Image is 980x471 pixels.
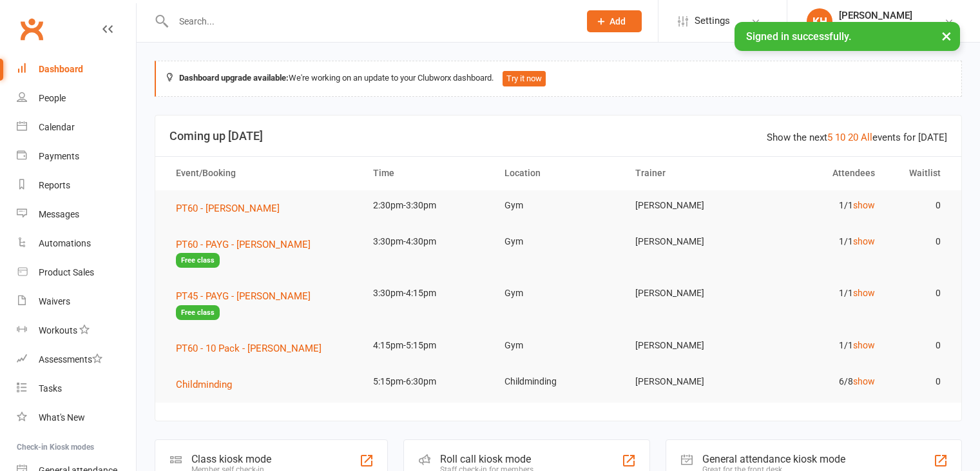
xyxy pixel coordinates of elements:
td: 1/1 [755,330,887,361]
td: 3:30pm-4:15pm [361,278,493,308]
span: Settings [695,6,730,35]
td: 0 [887,278,952,308]
a: 20 [848,132,858,143]
div: NRG Fitness Centre [839,21,917,33]
div: We're working on an update to your Clubworx dashboard. [155,61,962,97]
span: PT45 - PAYG - [PERSON_NAME] [176,290,311,302]
td: [PERSON_NAME] [624,330,755,361]
div: KH [807,8,832,34]
td: Gym [493,226,624,257]
div: Calendar [39,122,75,132]
td: 3:30pm-4:30pm [361,226,493,257]
td: 2:30pm-3:30pm [361,190,493,221]
a: 10 [835,132,845,143]
div: Reports [39,180,70,190]
th: Time [361,157,493,190]
th: Event/Booking [164,157,361,190]
th: Trainer [624,157,755,190]
a: Tasks [17,374,136,403]
div: Dashboard [39,64,83,74]
td: Gym [493,278,624,308]
div: Payments [39,151,79,161]
button: PT60 - 10 Pack - [PERSON_NAME] [176,341,331,356]
a: Waivers [17,287,136,316]
span: PT60 - [PERSON_NAME] [176,203,280,214]
div: Roll call kiosk mode [440,453,533,465]
a: Messages [17,200,136,229]
td: [PERSON_NAME] [624,190,755,221]
input: Search... [169,12,570,30]
div: People [39,93,66,103]
a: What's New [17,403,136,432]
button: Childminding [176,377,241,392]
div: Waivers [39,296,70,306]
a: show [853,340,875,350]
div: Show the next events for [DATE] [767,130,947,145]
a: show [853,236,875,246]
a: show [853,376,875,386]
a: Calendar [17,113,136,142]
div: [PERSON_NAME] [839,10,917,21]
td: 6/8 [755,366,887,397]
div: Assessments [39,354,102,365]
div: Workouts [39,325,77,336]
a: All [861,132,872,143]
th: Location [493,157,624,190]
td: Gym [493,330,624,361]
div: Messages [39,209,79,219]
a: 5 [827,132,832,143]
td: 1/1 [755,278,887,308]
button: PT60 - [PERSON_NAME] [176,201,289,216]
a: Payments [17,142,136,171]
div: What's New [39,412,85,423]
button: PT60 - PAYG - [PERSON_NAME]Free class [176,237,350,268]
td: 0 [887,226,952,257]
span: Free class [176,305,220,320]
a: Product Sales [17,258,136,287]
th: Waitlist [887,157,952,190]
a: Dashboard [17,55,136,84]
td: 1/1 [755,190,887,221]
a: People [17,84,136,113]
div: Class kiosk mode [191,453,271,465]
button: Try it now [503,71,546,86]
td: [PERSON_NAME] [624,278,755,308]
div: Tasks [39,383,62,394]
td: 0 [887,330,952,361]
a: Automations [17,229,136,258]
span: Add [610,16,626,26]
a: Workouts [17,316,136,345]
a: Assessments [17,345,136,374]
span: Childminding [176,379,232,390]
div: Product Sales [39,267,94,277]
a: Reports [17,171,136,200]
strong: Dashboard upgrade available: [179,73,289,83]
div: Automations [39,238,91,248]
span: PT60 - 10 Pack - [PERSON_NAME] [176,343,322,354]
td: [PERSON_NAME] [624,226,755,257]
td: 1/1 [755,226,887,257]
span: PT60 - PAYG - [PERSON_NAME] [176,239,311,250]
td: Gym [493,190,624,221]
h3: Coming up [DATE] [169,130,947,143]
td: 0 [887,366,952,397]
td: [PERSON_NAME] [624,366,755,397]
span: Free class [176,253,220,268]
span: Signed in successfully. [746,30,851,43]
td: Childminding [493,366,624,397]
th: Attendees [755,157,887,190]
div: General attendance kiosk mode [702,453,845,465]
td: 5:15pm-6:30pm [361,366,493,397]
a: Clubworx [15,13,48,45]
button: PT45 - PAYG - [PERSON_NAME]Free class [176,288,350,320]
td: 0 [887,190,952,221]
a: show [853,288,875,298]
button: × [935,22,958,50]
td: 4:15pm-5:15pm [361,330,493,361]
a: show [853,200,875,210]
button: Add [587,10,642,32]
